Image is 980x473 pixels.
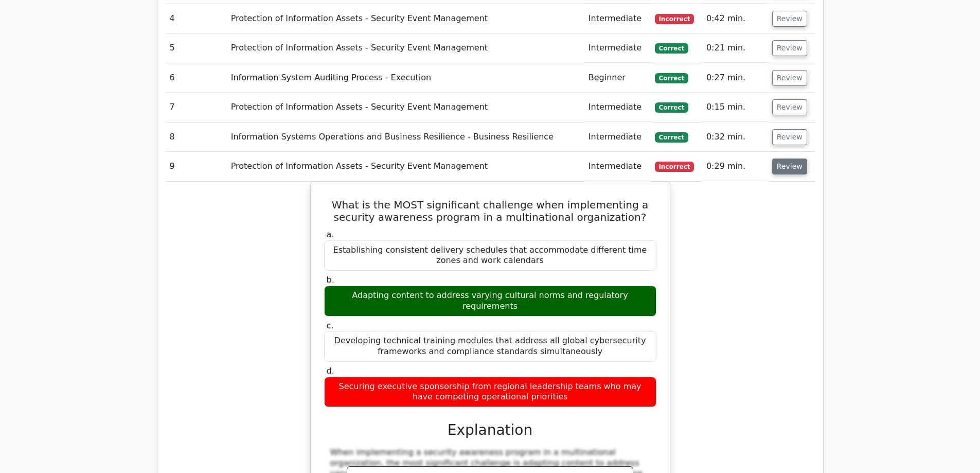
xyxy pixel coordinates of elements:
td: Information Systems Operations and Business Resilience - Business Resilience [227,122,584,152]
td: Protection of Information Assets - Security Event Management [227,152,584,181]
td: Beginner [584,63,651,93]
button: Review [772,129,807,145]
td: Intermediate [584,4,651,33]
div: Securing executive sponsorship from regional leadership teams who may have competing operational ... [324,377,656,408]
span: c. [327,321,334,330]
span: b. [327,275,334,285]
span: d. [327,366,334,376]
td: 0:42 min. [702,4,768,33]
h5: What is the MOST significant challenge when implementing a security awareness program in a multin... [323,199,657,223]
td: Intermediate [584,152,651,181]
div: Developing technical training modules that address all global cybersecurity frameworks and compli... [324,331,656,362]
td: 0:21 min. [702,33,768,63]
td: 5 [166,33,227,63]
td: Information System Auditing Process - Execution [227,63,584,93]
td: Protection of Information Assets - Security Event Management [227,33,584,63]
td: 6 [166,63,227,93]
button: Review [772,11,807,27]
td: 0:27 min. [702,63,768,93]
td: Protection of Information Assets - Security Event Management [227,93,584,122]
span: Correct [655,43,688,54]
td: 0:29 min. [702,152,768,181]
td: 0:15 min. [702,93,768,122]
td: Intermediate [584,93,651,122]
td: Intermediate [584,122,651,152]
td: Intermediate [584,33,651,63]
span: a. [327,230,334,239]
span: Correct [655,102,688,113]
button: Review [772,40,807,56]
td: 4 [166,4,227,33]
button: Review [772,159,807,174]
span: Incorrect [655,14,694,24]
td: 0:32 min. [702,122,768,152]
td: Protection of Information Assets - Security Event Management [227,4,584,33]
div: Establishing consistent delivery schedules that accommodate different time zones and work calendars [324,240,656,271]
span: Correct [655,73,688,83]
h3: Explanation [330,422,650,439]
span: Incorrect [655,162,694,172]
button: Review [772,70,807,86]
td: 7 [166,93,227,122]
td: 9 [166,152,227,181]
div: Adapting content to address varying cultural norms and regulatory requirements [324,286,656,317]
button: Review [772,99,807,115]
span: Correct [655,132,688,143]
td: 8 [166,122,227,152]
